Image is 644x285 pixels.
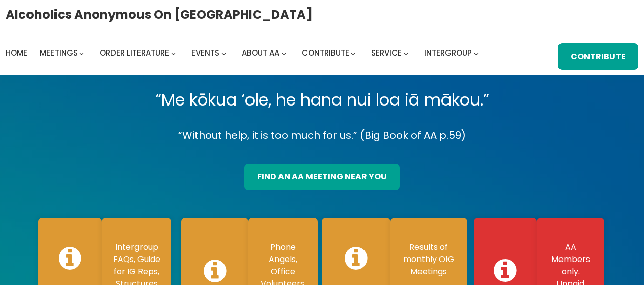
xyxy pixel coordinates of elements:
[558,43,638,70] a: Contribute
[282,50,286,55] button: About AA submenu
[302,47,349,58] span: Contribute
[371,47,402,58] span: Service
[6,4,313,25] a: Alcoholics Anonymous on [GEOGRAPHIC_DATA]
[221,50,226,55] button: Events submenu
[40,47,78,58] span: Meetings
[244,164,400,190] a: find an aa meeting near you
[191,47,219,58] span: Events
[242,47,279,58] span: About AA
[474,50,479,55] button: Intergroup submenu
[6,47,27,58] span: Home
[401,241,457,278] p: Results of monthly OIG Meetings
[351,50,355,55] button: Contribute submenu
[6,46,482,60] nav: Intergroup
[424,46,472,60] a: Intergroup
[371,46,402,60] a: Service
[32,86,612,114] p: “Me kōkua ‘ole, he hana nui loa iā mākou.”
[79,50,84,55] button: Meetings submenu
[404,50,408,55] button: Service submenu
[40,46,78,60] a: Meetings
[100,47,169,58] span: Order Literature
[32,126,612,144] p: “Without help, it is too much for us.” (Big Book of AA p.59)
[171,50,176,55] button: Order Literature submenu
[302,46,349,60] a: Contribute
[191,46,219,60] a: Events
[6,46,27,60] a: Home
[242,46,279,60] a: About AA
[424,47,472,58] span: Intergroup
